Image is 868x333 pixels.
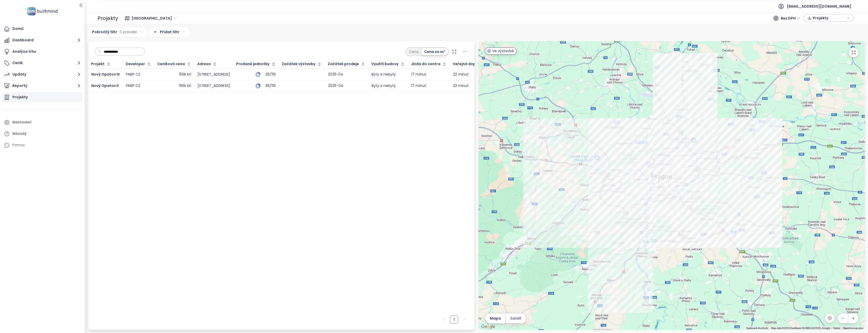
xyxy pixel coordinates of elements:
li: 1 [450,316,458,324]
a: Návody [3,129,82,139]
span: Prodané jednotky [236,62,269,66]
span: left [442,318,445,321]
a: Terms (opens in new tab) [833,327,840,329]
div: Analýza trhu [12,48,36,55]
div: Projekt [91,62,104,66]
span: Satelit [510,316,522,321]
span: Ve výstavbě [492,48,514,54]
div: Projekty [98,13,118,23]
div: Domů [12,26,24,32]
div: Byty a nebyty [372,72,396,77]
div: 22 minut [453,72,469,77]
button: Satelit [506,313,526,323]
div: Adresa [197,62,211,66]
a: Report a map error [843,327,863,329]
a: Nový Opatov III [91,72,120,77]
div: 2025-04 [328,72,343,77]
div: Byty a nebyty [372,84,396,88]
li: Následující strana [460,316,468,324]
div: Developer [126,62,145,66]
div: 17 minut [411,84,426,88]
div: Cena [406,48,421,55]
div: Projekty [12,94,28,100]
div: 17 minut [411,72,426,77]
div: Veřejná doprava [453,62,484,66]
div: 22 minut [453,84,469,88]
img: Google [480,323,496,330]
div: Pokročilý filtr [88,28,147,37]
a: Domů [3,24,82,34]
button: Keyboard shortcuts [746,326,768,330]
div: Ceníková cena [157,62,185,66]
span: Projekty [813,14,845,22]
div: Cena za m² [421,48,448,55]
div: Jízda do centra [411,62,440,66]
img: logo [26,6,59,16]
a: Nastavení [3,117,82,127]
div: Začátek prodeje [328,62,359,66]
div: 159k Kč [179,72,191,77]
span: Bez DPH [781,14,800,22]
span: Map data ©2025 GeoBasis-DE/BKG (©2009), Google [771,327,830,329]
span: right [463,318,466,321]
a: Projekty [3,92,82,102]
span: [EMAIL_ADDRESS][DOMAIN_NAME] [787,0,851,12]
div: Návody [12,131,27,137]
div: FINEP CZ [126,72,140,77]
a: Open this area in Google Maps (opens a new window) [480,323,496,330]
div: Pomoc [12,142,25,148]
div: 2025-04 [328,84,343,88]
div: 25/119 [263,73,276,76]
button: Reporty [3,81,82,91]
div: button [806,14,851,22]
div: Využití budovy [371,62,399,66]
div: 36/119 [263,84,276,87]
a: Analýza trhu [3,47,82,57]
div: FINEP CZ [126,84,140,88]
div: Pomoc [3,140,82,150]
button: Ceník [3,58,82,68]
div: [STREET_ADDRESS] [198,84,230,88]
a: 1 [450,316,458,323]
button: Mapa [485,313,505,323]
li: Předchozí strana [440,316,448,324]
span: Mapa [490,316,501,321]
button: right [460,316,468,324]
div: Přidat filtr [149,28,189,37]
div: Začátek výstavby [282,62,315,66]
div: Updaty [12,71,26,78]
span: 0 pravidel [120,29,137,35]
button: left [440,316,448,324]
div: [STREET_ADDRESS] [198,72,230,77]
span: Praha [132,14,177,22]
div: Nastavení [12,119,31,125]
button: Dashboard [3,35,82,45]
a: Nový Opatov II [91,83,119,88]
div: 165k Kč [179,84,191,88]
button: Updaty [3,69,82,80]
